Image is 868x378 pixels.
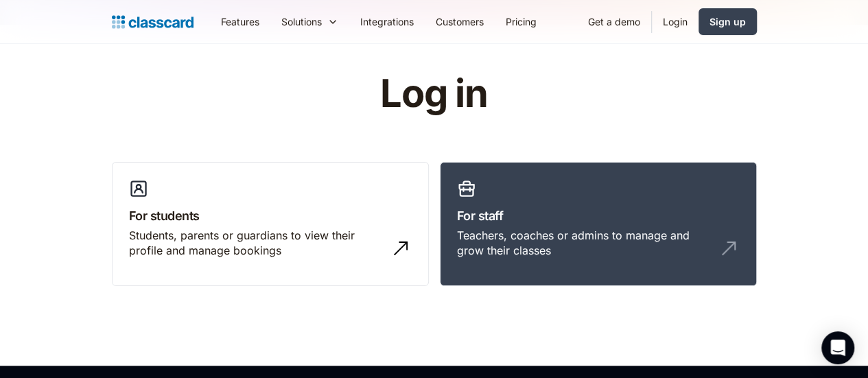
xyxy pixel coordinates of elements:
div: Open Intercom Messenger [821,331,854,364]
h1: Log in [216,73,652,115]
a: Get a demo [577,6,651,37]
div: Solutions [281,14,322,29]
a: Customers [425,6,495,37]
a: For staffTeachers, coaches or admins to manage and grow their classes [440,162,757,287]
h3: For staff [457,206,740,225]
a: Features [210,6,270,37]
div: Students, parents or guardians to view their profile and manage bookings [129,228,384,259]
a: Integrations [349,6,425,37]
a: Login [652,6,699,37]
div: Teachers, coaches or admins to manage and grow their classes [457,228,712,259]
a: Sign up [699,8,757,35]
div: Solutions [270,6,349,37]
div: Sign up [709,14,746,29]
h3: For students [129,206,412,225]
a: Pricing [495,6,548,37]
a: home [112,12,193,32]
a: For studentsStudents, parents or guardians to view their profile and manage bookings [112,162,429,287]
